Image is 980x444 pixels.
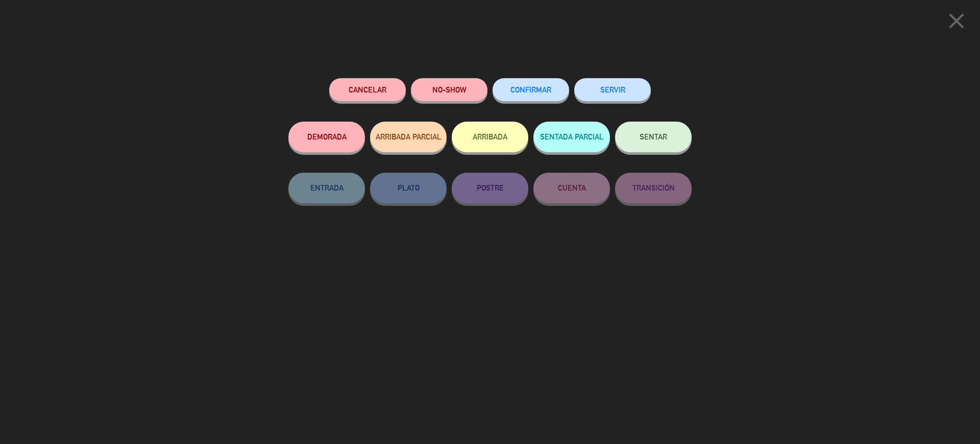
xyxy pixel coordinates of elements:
button: ARRIBADA [452,122,528,152]
button: DEMORADA [288,122,365,152]
span: SENTAR [640,132,667,141]
button: SENTAR [615,122,692,152]
button: ARRIBADA PARCIAL [370,122,447,152]
button: SENTADA PARCIAL [533,122,610,152]
button: close [941,8,972,38]
span: CONFIRMAR [510,85,551,94]
button: POSTRE [452,173,528,203]
i: close [944,8,969,34]
button: CONFIRMAR [493,78,569,101]
button: NO-SHOW [411,78,487,101]
button: Cancelar [329,78,406,101]
button: TRANSICIÓN [615,173,692,203]
button: ENTRADA [288,173,365,203]
span: ARRIBADA PARCIAL [376,132,442,141]
button: PLATO [370,173,447,203]
button: SERVIR [574,78,651,101]
button: CUENTA [533,173,610,203]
